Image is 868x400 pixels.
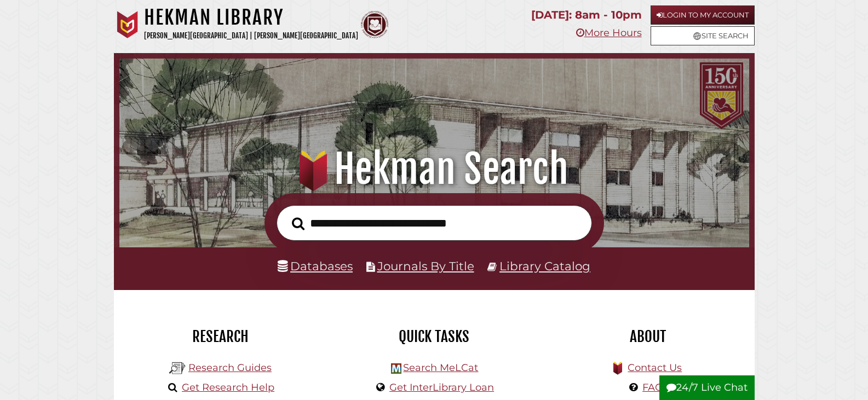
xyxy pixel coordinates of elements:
h2: Research [122,327,319,346]
h1: Hekman Library [144,5,358,30]
button: Search [286,214,310,234]
h2: Quick Tasks [336,327,533,346]
a: Login to My Account [651,5,755,25]
a: Search MeLCat [403,362,478,374]
a: More Hours [576,27,642,39]
p: [DATE]: 8am - 10pm [531,5,642,25]
a: Contact Us [628,362,682,374]
h1: Hekman Search [132,145,735,193]
p: [PERSON_NAME][GEOGRAPHIC_DATA] | [PERSON_NAME][GEOGRAPHIC_DATA] [144,30,358,42]
a: FAQs [642,381,668,393]
a: Library Catalog [499,259,590,273]
img: Calvin University [114,11,141,38]
img: Calvin Theological Seminary [361,11,388,38]
a: Get Research Help [182,381,274,393]
a: Journals By Title [377,259,474,273]
a: Get InterLibrary Loan [389,381,494,393]
img: Hekman Library Logo [391,363,401,374]
a: Site Search [651,26,755,45]
img: Hekman Library Logo [169,360,186,376]
h2: About [549,327,746,346]
i: Search [292,217,304,230]
a: Research Guides [188,362,272,374]
a: Databases [278,259,353,273]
